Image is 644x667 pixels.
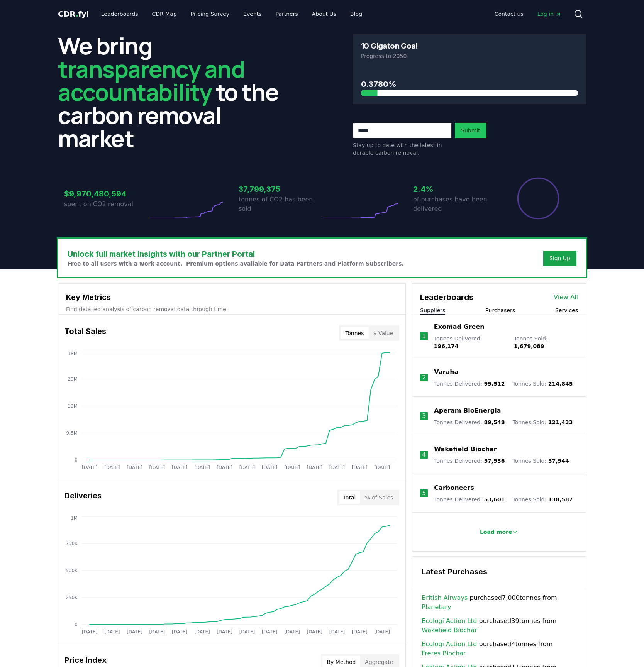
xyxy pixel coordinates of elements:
tspan: [DATE] [127,465,142,470]
span: 53,601 [484,496,505,503]
a: Wakefield Biochar [422,626,477,635]
tspan: 1M [71,515,78,521]
p: Varaha [434,367,458,377]
span: purchased 4 tonnes from [422,640,576,658]
a: Partners [269,7,304,21]
span: purchased 39 tonnes from [422,616,576,635]
p: 2 [422,373,426,382]
tspan: [DATE] [352,629,368,635]
a: Blog [344,7,368,21]
tspan: [DATE] [82,629,98,635]
tspan: [DATE] [352,465,368,470]
p: 3 [422,411,426,421]
p: Free to all users with a work account. Premium options available for Data Partners and Platform S... [68,260,404,267]
p: Tonnes Sold : [512,496,573,503]
tspan: [DATE] [374,629,390,635]
tspan: 750K [66,541,78,546]
h3: 0.3780% [361,78,578,90]
tspan: [DATE] [374,465,390,470]
a: Aperam BioEnergia [434,406,501,415]
span: 196,174 [434,343,459,349]
tspan: 38M [68,351,78,356]
tspan: [DATE] [262,629,278,635]
tspan: 250K [66,595,78,600]
tspan: [DATE] [217,465,232,470]
tspan: [DATE] [194,465,210,470]
p: spent on CO2 removal [64,200,147,209]
tspan: [DATE] [172,629,188,635]
h3: 37,799,375 [239,183,322,195]
tspan: [DATE] [127,629,142,635]
h3: Key Metrics [66,291,398,303]
tspan: [DATE] [104,465,120,470]
tspan: [DATE] [284,629,300,635]
a: CDR.fyi [58,8,89,19]
p: Tonnes Sold : [512,457,569,465]
tspan: 0 [75,457,78,463]
span: 1,679,089 [514,343,544,349]
nav: Main [488,7,568,21]
h3: Unlock full market insights with our Partner Portal [68,248,404,260]
tspan: [DATE] [172,465,188,470]
tspan: [DATE] [307,629,322,635]
a: About Us [306,7,342,21]
span: 57,936 [484,458,505,464]
p: Tonnes Sold : [512,380,573,388]
p: 4 [422,450,426,459]
button: Tonnes [341,327,368,339]
span: transparency and accountability [58,53,244,108]
span: 121,433 [548,419,573,425]
a: Pricing Survey [185,7,236,21]
button: % of Sales [360,491,398,504]
p: Load more [480,528,512,536]
h3: Leaderboards [420,291,473,303]
a: Wakefield Biochar [434,445,497,454]
p: Tonnes Delivered : [434,418,505,426]
h3: $9,970,480,594 [64,188,147,200]
p: Tonnes Delivered : [434,496,505,503]
button: Sign Up [543,251,576,266]
span: 138,587 [548,496,573,503]
tspan: [DATE] [329,465,345,470]
a: Carboneers [434,483,474,493]
p: Tonnes Delivered : [434,457,505,465]
a: Log in [531,7,568,21]
tspan: 9.5M [66,430,78,436]
tspan: 29M [68,376,78,382]
button: Submit [455,123,486,138]
a: CDR Map [146,7,183,21]
p: tonnes of CO2 has been sold [239,195,322,213]
h2: We bring to the carbon removal market [58,34,291,150]
tspan: [DATE] [239,465,255,470]
tspan: [DATE] [194,629,210,635]
p: of purchases have been delivered [413,195,497,213]
a: Planetary [422,603,451,612]
h3: 10 Gigaton Goal [361,42,417,50]
p: Exomad Green [434,322,485,332]
p: Tonnes Sold : [512,418,573,426]
p: Stay up to date with the latest in durable carbon removal. [353,141,452,157]
a: View All [554,293,578,302]
span: 99,512 [484,381,505,387]
a: Sign Up [549,254,570,262]
h3: Total Sales [64,325,106,341]
a: Freres Biochar [422,649,466,658]
tspan: [DATE] [149,465,165,470]
span: . [76,9,78,19]
tspan: [DATE] [104,629,120,635]
p: 5 [422,489,426,498]
p: Tonnes Sold : [514,335,578,350]
a: Contact us [488,7,530,21]
tspan: 500K [66,568,78,573]
tspan: [DATE] [262,465,278,470]
tspan: [DATE] [284,465,300,470]
button: $ Value [369,327,398,339]
tspan: [DATE] [149,629,165,635]
p: Tonnes Delivered : [434,380,505,388]
button: Purchasers [485,306,515,314]
a: British Airways [422,593,468,603]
